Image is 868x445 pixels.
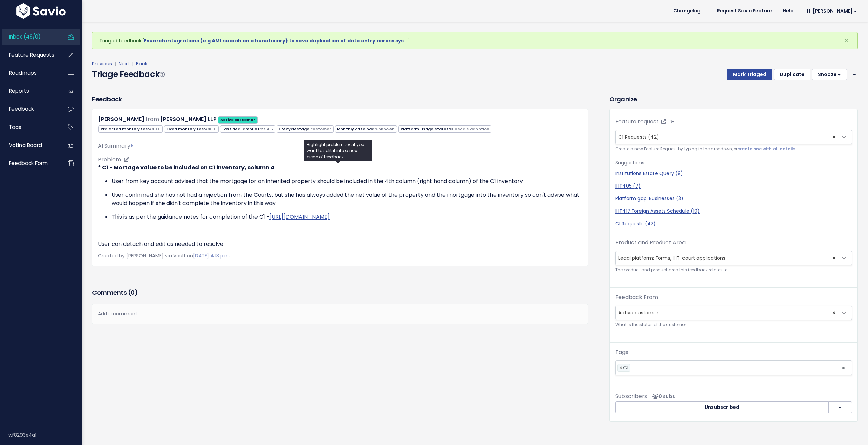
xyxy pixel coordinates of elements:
li: C1 [617,364,630,372]
span: × [832,251,835,265]
span: Full scale adoption [450,126,489,132]
span: Fixed monthly fee: [164,125,219,133]
a: Next [119,60,129,67]
span: C1 Requests (42) [615,130,852,144]
span: 490.0 [205,126,217,132]
span: AI Summary [98,142,133,150]
a: Hi [PERSON_NAME] [799,6,863,16]
span: Voting Board [9,142,42,149]
span: Feedback form [9,160,48,167]
h4: Triage Feedback [92,68,164,80]
span: customer [310,126,331,132]
button: Duplicate [774,69,810,81]
a: Inbox (48/0) [2,29,57,45]
img: logo-white.9d6f32f41409.svg [15,3,68,19]
span: Legal platform: Forms, IHT, court applications [615,251,852,265]
button: Close [837,32,856,49]
label: Feature request [615,118,659,126]
span: Created by [PERSON_NAME] via Vault on [98,252,231,259]
span: Feature Requests [9,51,54,58]
a: [PERSON_NAME] [98,115,144,123]
span: Reports [9,87,29,94]
p: This is as per the guidance notes for completion of the C1 - [112,213,582,221]
a: Feature Requests [2,47,57,63]
a: Previous [92,60,112,67]
span: Active customer [615,306,852,320]
a: [PERSON_NAME] LLP [160,115,217,123]
label: Product and Product Area [615,239,686,247]
p: User confirmed she has not had a rejection from the Courts, but she has always added the net valu... [112,191,582,207]
a: Platform gap: Businesses (3) [615,195,852,202]
span: Problem [98,155,121,163]
span: Lifecyclestage: [277,125,334,133]
p: User can detach and edit as needed to resolve [98,240,582,248]
button: Mark Triaged [727,69,772,81]
div: Triaged feedback ' ' [92,32,858,49]
span: Unknown [376,126,395,132]
span: Hi [PERSON_NAME] [807,9,857,14]
a: IHT417 Foreign Assets Schedule (10) [615,208,852,215]
a: [DATE] 4:13 p.m. [193,252,231,259]
span: Legal platform: Forms, IHT, court applications [616,251,838,265]
span: | [113,60,117,67]
a: create one with all details [737,146,795,152]
span: Tags [9,123,21,131]
span: Active customer [616,306,838,320]
strong: * C1 - Mortage value to be included on C1 inventory, column 4 [98,164,274,172]
span: × [619,364,622,371]
span: C1 [623,364,628,371]
small: Create a new Feature Request by typing in the dropdown, or . [615,146,852,153]
a: Institutions Estate Query (9) [615,170,852,177]
span: 490.0 [149,126,161,132]
div: Add a comment... [92,304,588,324]
span: 2714.5 [261,126,273,132]
span: from [146,115,159,123]
p: Suggestions [615,159,852,167]
a: Feedback [2,101,57,117]
a: Roadmaps [2,65,57,81]
span: Last deal amount: [220,125,275,133]
span: × [844,35,849,46]
button: Snooze [812,69,847,81]
span: × [842,361,845,375]
span: Changelog [673,9,701,13]
span: × [832,130,835,144]
span: Feedback [9,105,34,113]
button: Unsubscribed [615,401,829,414]
span: Inbox (48/0) [9,33,41,40]
span: Projected monthly fee: [98,125,163,133]
div: Highlight problem text if you want to split it into a new piece of feedback [304,140,372,161]
span: | [131,60,135,67]
a: Request Savio Feature [711,6,777,16]
span: Monthly caseload: [335,125,397,133]
span: Roadmaps [9,69,37,76]
span: Platform usage status: [398,125,491,133]
h3: Feedback [92,94,122,104]
a: Back [136,60,147,67]
small: The product and product area this feedback relates to [615,267,852,274]
span: Subscribers [615,392,647,400]
a: Feedback form [2,155,57,171]
a: Voting Board [2,137,57,153]
label: Tags [615,348,628,356]
span: C1 Requests (42) [616,130,838,144]
a: Tags [2,119,57,135]
h3: Comments ( ) [92,288,588,297]
strong: Active customer [220,117,255,122]
a: Reports [2,83,57,99]
a: Esearch integrations (e.g AML search on a beneficiary) to save duplication of data entry across sys… [144,37,408,44]
label: Feedback From [615,293,658,301]
span: <p><strong>Subscribers</strong><br><br> No subscribers yet<br> </p> [650,393,675,400]
a: Help [777,6,799,16]
small: What is the status of the customer [615,321,852,328]
a: C1 Requests (42) [615,220,852,227]
a: IHT405 (7) [615,182,852,190]
a: [URL][DOMAIN_NAME] [269,213,330,221]
span: × [832,306,835,320]
div: v.f8293e4a1 [8,426,82,444]
h3: Organize [609,94,858,104]
span: C1 Requests (42) [618,134,659,140]
span: 0 [131,288,135,297]
p: User from key account advised that the mortgage for an inherited property should be included in t... [112,177,582,186]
